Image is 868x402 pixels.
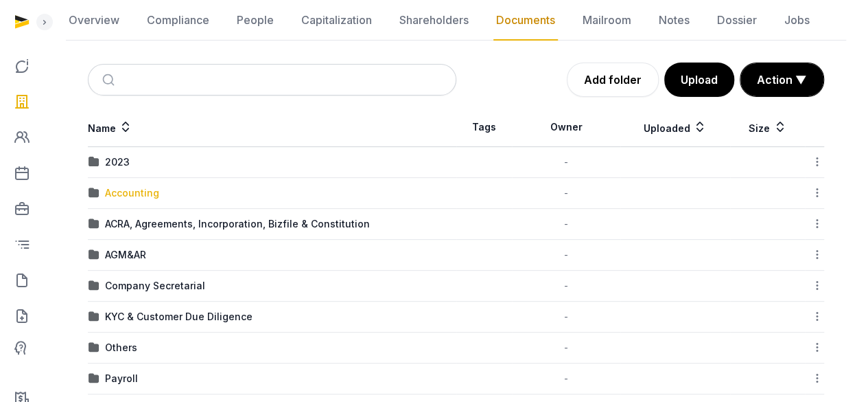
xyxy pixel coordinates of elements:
td: - [512,178,620,209]
div: 2023 [105,155,130,169]
img: folder.svg [89,249,99,260]
th: Uploaded [620,108,730,147]
a: Mailroom [580,1,634,41]
button: Action ▼ [740,63,823,96]
img: folder.svg [89,157,99,168]
th: Name [88,108,456,147]
nav: Tabs [66,1,846,41]
div: Company Secretarial [105,279,205,293]
a: Shareholders [397,1,471,41]
td: - [512,271,620,302]
a: Overview [66,1,122,41]
div: AGM&AR [105,248,146,262]
button: Submit [94,65,126,95]
a: Compliance [144,1,212,41]
th: Size [730,108,805,147]
a: Documents [493,1,558,41]
a: Notes [656,1,692,41]
img: folder.svg [89,311,99,322]
td: - [512,364,620,394]
div: Payroll [105,372,138,386]
img: folder.svg [89,373,99,384]
div: Others [105,341,137,355]
div: ACRA, Agreements, Incorporation, Bizfile & Constitution [105,217,370,231]
td: - [512,302,620,333]
td: - [512,333,620,364]
img: folder.svg [89,219,99,230]
th: Owner [512,108,620,147]
a: People [234,1,277,41]
a: Add folder [567,63,659,97]
div: Accounting [105,186,159,200]
button: Upload [664,63,734,97]
td: - [512,209,620,240]
td: - [512,240,620,271]
th: Tags [456,108,513,147]
td: - [512,147,620,178]
div: KYC & Customer Due Diligence [105,310,253,324]
a: Capitalization [298,1,375,41]
img: folder.svg [89,188,99,199]
a: Jobs [782,1,812,41]
img: folder.svg [89,280,99,291]
img: folder.svg [89,342,99,353]
a: Dossier [714,1,760,41]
